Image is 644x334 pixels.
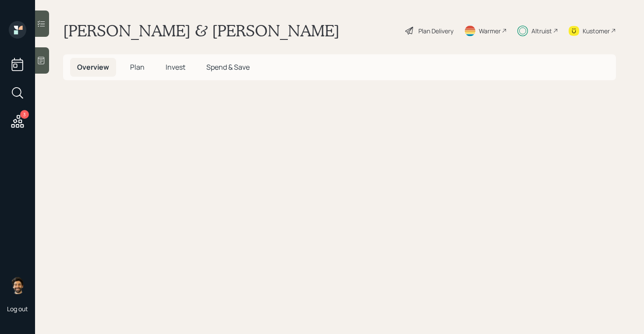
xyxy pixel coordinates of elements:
span: Spend & Save [206,62,250,72]
div: Kustomer [583,26,610,36]
div: Altruist [531,26,552,36]
div: Log out [7,305,28,313]
h1: [PERSON_NAME] & [PERSON_NAME] [63,21,340,40]
span: Invest [166,62,185,72]
img: eric-schwartz-headshot.png [9,277,26,294]
div: Plan Delivery [418,26,453,36]
span: Overview [77,62,109,72]
div: Warmer [479,26,501,36]
div: 3 [20,110,29,119]
span: Plan [130,62,145,72]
